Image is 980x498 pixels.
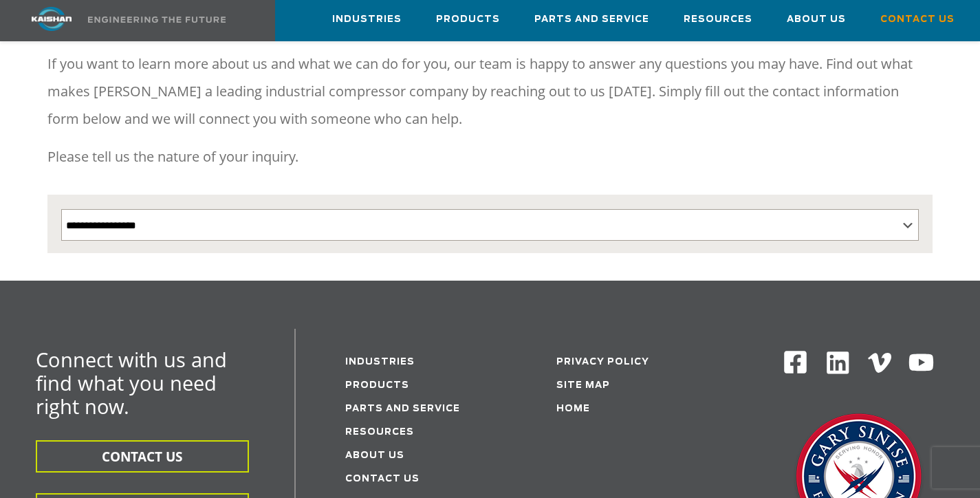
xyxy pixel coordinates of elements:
[880,1,955,38] a: Contact Us
[534,12,649,28] span: Parts and Service
[345,404,460,413] a: Parts and service
[534,1,649,38] a: Parts and Service
[345,358,415,367] a: Industries
[556,381,610,390] a: Site Map
[825,349,851,376] img: Linkedin
[332,12,402,28] span: Industries
[332,1,402,38] a: Industries
[556,358,649,367] a: Privacy Policy
[36,440,249,473] button: CONTACT US
[345,428,414,437] a: Resources
[345,451,404,460] a: About Us
[47,50,933,133] p: If you want to learn more about us and what we can do for you, our team is happy to answer any qu...
[345,381,409,390] a: Products
[436,1,500,38] a: Products
[345,475,420,484] a: Contact Us
[787,1,846,38] a: About Us
[783,349,808,375] img: Facebook
[436,12,500,28] span: Products
[88,17,226,23] img: Engineering the future
[908,349,935,376] img: Youtube
[868,353,891,373] img: Vimeo
[787,12,846,28] span: About Us
[47,143,933,171] p: Please tell us the nature of your inquiry.
[556,404,590,413] a: Home
[880,12,955,28] span: Contact Us
[684,12,752,28] span: Resources
[36,346,227,420] span: Connect with us and find what you need right now.
[684,1,752,38] a: Resources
